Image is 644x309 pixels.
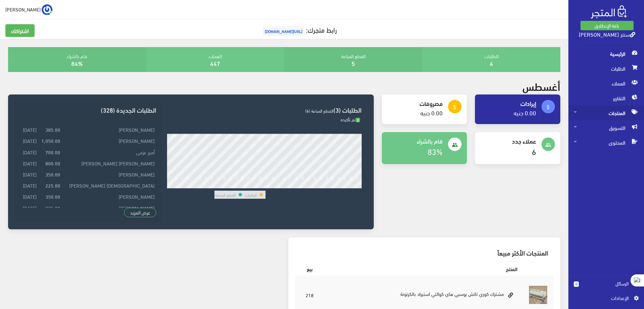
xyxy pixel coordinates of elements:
div: 24 [313,184,317,188]
a: المنتجات [568,106,644,120]
a: باقة الإنطلاق [580,21,634,30]
td: القطع المباعة [214,191,236,199]
div: الطلبات [422,47,560,72]
img: mshtrk-kory-tatsh-tosby-hay-koalty-astyrad.jpg [528,285,548,305]
span: القطع المباعة (6) [305,107,333,115]
span: العملاء [574,76,639,91]
span: الطلبات [574,61,639,76]
strong: 800.00 [45,159,60,167]
a: 0.00 جنيه [420,107,443,118]
h4: مصروفات [387,100,443,107]
span: تم تأكيده [340,115,360,123]
strong: 350.00 [45,170,60,178]
a: 5 [352,57,355,69]
div: 22 [300,184,305,188]
td: [DATE] [20,124,38,135]
a: رابط متجرك:[URL][DOMAIN_NAME] [261,23,337,36]
td: [DATE] [20,202,38,213]
a: اشتراكك [5,24,35,37]
td: [PERSON_NAME] [62,135,156,146]
h2: أغسطس [522,80,560,92]
h3: الطلبات (3) [167,107,362,113]
div: 18 [276,184,281,188]
div: 30 [349,184,354,188]
td: [PERSON_NAME] [62,124,156,135]
h4: إيرادات [480,100,536,107]
a: اﻹعدادات [574,294,639,305]
td: [DEMOGRAPHIC_DATA] [PERSON_NAME] [62,180,156,191]
img: ... [42,4,52,15]
span: التسويق [574,120,639,135]
strong: 385.00 [45,126,60,133]
strong: 1,050.00 [41,137,60,144]
div: قام بالشراء [8,47,146,72]
h3: المنتجات الأكثر مبيعاً [300,249,549,256]
img: . [591,5,627,18]
a: 83% [428,144,443,158]
div: 28 [337,184,341,188]
th: بيع [295,261,324,276]
td: [DATE] [20,180,38,191]
td: [DATE] [20,191,38,202]
div: 26 [325,184,329,188]
div: العملاء [146,47,284,72]
a: 447 [210,57,220,69]
a: العملاء [568,76,644,91]
div: 4 [193,184,195,188]
h3: الطلبات الجديدة (328) [20,107,156,113]
i: attach_money [545,104,551,110]
td: [PERSON_NAME] [62,202,156,213]
div: 10 [228,184,233,188]
td: أمير عزمى [62,146,156,157]
i: people [452,142,458,148]
td: [DATE] [20,135,38,146]
h4: قام بالشراء [387,138,443,144]
i: people [545,142,551,148]
strong: 225.00 [45,204,60,211]
a: 6 [532,144,536,158]
strong: 225.00 [45,182,60,189]
div: القطع المباعة [284,47,422,72]
a: 4 [490,57,493,69]
span: الرئيسية [574,46,639,61]
th: المنتج [324,261,523,276]
div: 20 [288,184,293,188]
a: 0.00 جنيه [514,107,536,118]
span: المحتوى [574,135,639,150]
a: الطلبات [568,61,644,76]
a: المحتوى [568,135,644,150]
a: 84% [71,57,83,69]
span: [PERSON_NAME] [5,5,41,13]
span: [URL][DOMAIN_NAME] [263,26,304,36]
span: المنتجات [574,106,639,120]
div: 12 [240,184,245,188]
td: [PERSON_NAME] [62,169,156,180]
a: عرض المزيد [124,208,156,217]
td: [PERSON_NAME] [PERSON_NAME] [62,157,156,168]
a: سنتر [PERSON_NAME] [579,29,635,39]
span: التقارير [574,91,639,106]
td: الطلبات [244,191,257,199]
td: [PERSON_NAME] [62,191,156,202]
h4: عملاء جدد [480,138,536,144]
strong: 700.00 [45,148,60,156]
td: [DATE] [20,169,38,180]
a: 0 الرسائل [574,280,639,294]
strong: 350.00 [45,193,60,200]
a: ... [PERSON_NAME] [5,4,52,15]
div: 2 [181,184,183,188]
div: 16 [265,184,269,188]
span: 0 [574,281,579,287]
td: [DATE] [20,157,38,168]
span: 3 [356,118,360,123]
a: التقارير [568,91,644,106]
div: 8 [217,184,219,188]
div: 14 [252,184,257,188]
td: [DATE] [20,146,38,157]
div: 6 [205,184,207,188]
span: اﻹعدادات [579,294,628,302]
a: الرئيسية [568,46,644,61]
i: attach_money [452,104,458,110]
span: الرسائل [584,280,629,287]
